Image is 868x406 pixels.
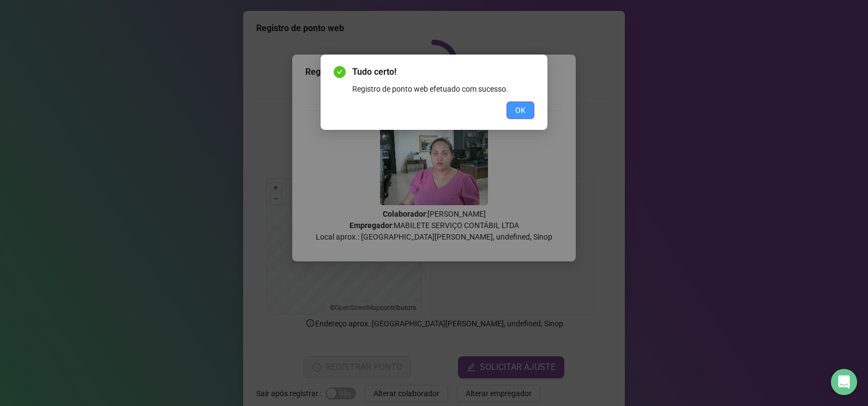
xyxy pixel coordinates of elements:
[334,66,346,78] span: check-circle
[515,104,526,116] span: OK
[507,101,534,119] button: OK
[831,369,857,395] div: Open Intercom Messenger
[352,83,534,95] div: Registro de ponto web efetuado com sucesso.
[352,65,534,79] span: Tudo certo!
